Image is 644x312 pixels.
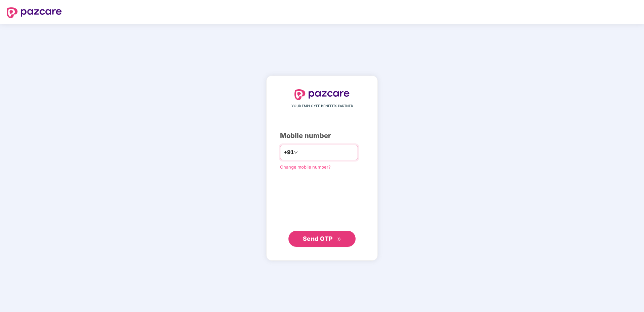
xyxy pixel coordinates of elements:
[294,89,350,100] img: logo
[337,237,341,241] span: double-right
[280,164,331,170] a: Change mobile number?
[294,150,298,154] span: down
[288,231,356,247] button: Send OTPdouble-right
[291,103,353,109] span: YOUR EMPLOYEE BENEFITS PARTNER
[280,131,364,141] div: Mobile number
[284,148,294,157] span: +91
[303,235,333,242] span: Send OTP
[7,7,62,18] img: logo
